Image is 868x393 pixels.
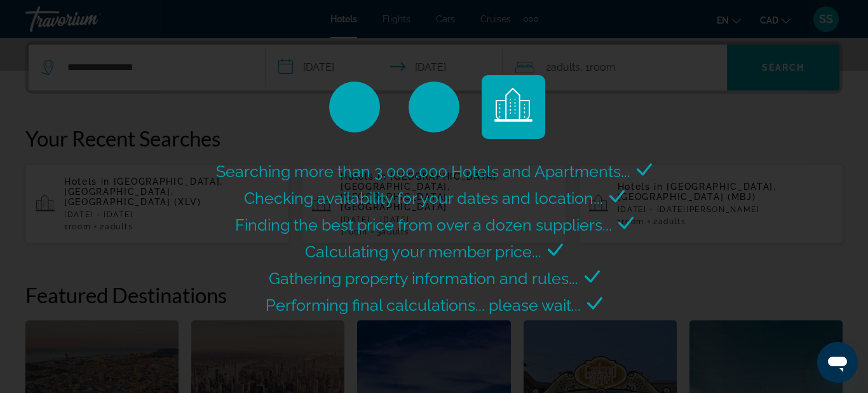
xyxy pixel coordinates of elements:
[216,162,630,181] span: Searching more than 3,000,000 Hotels and Apartments...
[305,242,541,261] span: Calculating your member price...
[244,189,603,208] span: Checking availability for your dates and location...
[817,342,858,383] iframe: Button to launch messaging window
[235,215,612,234] span: Finding the best price from over a dozen suppliers...
[269,269,578,288] span: Gathering property information and rules...
[266,296,581,315] span: Performing final calculations... please wait...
